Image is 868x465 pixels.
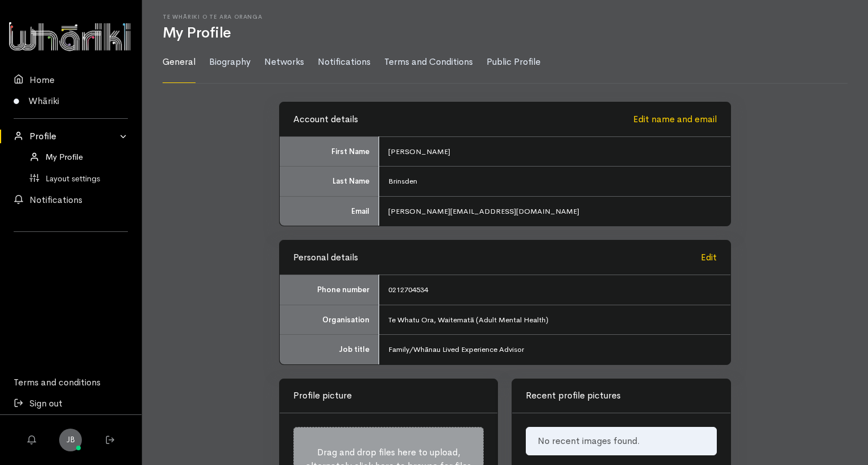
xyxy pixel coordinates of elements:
a: Edit name and email [633,113,717,125]
h6: Te Whāriki o te Ara Oranga [163,14,848,20]
a: Notifications [318,41,371,83]
a: Networks [264,41,304,83]
a: Public Profile [487,41,541,83]
td: [PERSON_NAME][EMAIL_ADDRESS][DOMAIN_NAME] [379,196,730,226]
td: Organisation [280,305,379,335]
div: Recent profile pictures [512,379,730,413]
td: Phone number [280,275,379,305]
td: Family/Whānau Lived Experience Advisor [379,335,730,364]
div: Profile picture [280,379,498,413]
td: Job title [280,335,379,364]
a: JB [59,429,82,451]
td: [PERSON_NAME] [379,136,730,167]
td: Brinsden [379,167,730,197]
h1: My Profile [163,25,848,41]
a: General [163,41,196,83]
td: First Name [280,136,379,167]
td: 0212704534 [379,275,730,305]
div: Personal details [286,251,694,264]
div: Account details [286,113,626,126]
a: Terms and Conditions [384,41,473,83]
a: Edit [701,251,717,263]
div: No recent images found. [526,427,717,455]
a: Biography [209,41,251,83]
td: Te Whatu Ora, Waitematā (Adult Mental Health) [379,305,730,335]
td: Email [280,196,379,226]
td: Last Name [280,167,379,197]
